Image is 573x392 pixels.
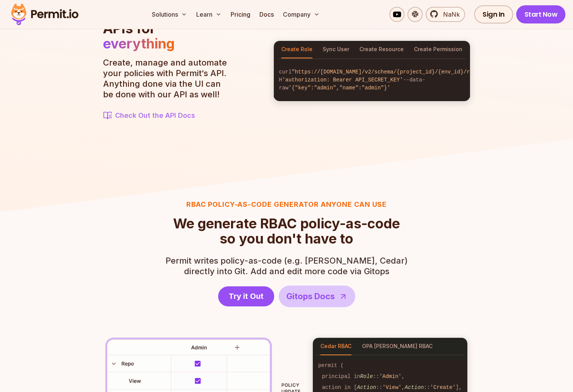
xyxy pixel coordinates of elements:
[360,373,373,380] span: Role
[516,5,566,23] a: Start Now
[289,85,390,91] span: '{"key":"admin","name":"admin"}'
[282,77,403,83] span: 'authorization: Bearer API_SECRET_KEY'
[474,5,513,23] a: Sign In
[320,338,351,355] button: Cedar RBAC
[165,255,408,276] p: directly into Git. Add and edit more code via Gitops
[292,69,486,75] span: "https://[DOMAIN_NAME]/v2/schema/{project_id}/{env_id}/roles"
[280,7,323,22] button: Company
[165,199,408,210] h3: RBAC Policy-as-code generator anyone can use
[218,286,274,306] a: Try it Out
[430,384,456,390] span: 'Create'
[103,57,232,100] p: Create, manage and automate your policies with Permit‘s API. Anything done via the UI can be done...
[405,384,424,390] span: Action
[165,255,408,266] span: Permit writes policy-as-code (e.g. [PERSON_NAME], Cedar)
[103,35,175,52] span: everything
[256,7,277,22] a: Docs
[281,41,312,58] button: Create Role
[362,338,432,355] button: OPA [PERSON_NAME] RBAC
[313,360,467,371] code: permit (
[313,371,467,382] code: principal in :: ,
[279,286,355,307] a: Gitops Docs
[229,291,264,301] span: Try it Out
[228,7,253,22] a: Pricing
[359,41,404,58] button: Create Resource
[323,41,349,58] button: Sync User
[274,62,470,98] code: curl -H --data-raw
[103,110,232,121] a: Check Out the API Docs
[115,110,195,121] span: Check Out the API Docs
[379,373,401,380] span: 'Admin'
[173,216,400,246] h2: so you don't have to
[383,384,401,390] span: 'View'
[357,384,376,390] span: Action
[173,216,400,231] span: We generate RBAC policy-as-code
[286,290,335,303] span: Gitops Docs
[439,10,460,19] span: NaNk
[8,2,82,27] img: Permit logo
[414,41,462,58] button: Create Permission
[426,7,465,22] a: NaNk
[193,7,225,22] button: Learn
[149,7,190,22] button: Solutions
